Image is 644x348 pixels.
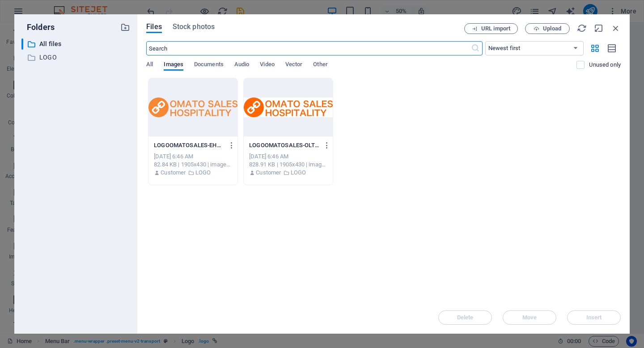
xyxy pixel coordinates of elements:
[249,141,319,149] p: LOGOOMATOSALES-OLTfkrSnVWqWvhvH41e9fg.jpg
[39,39,114,49] p: All files
[154,153,232,161] div: [DATE] 6:46 AM
[525,23,570,34] button: Upload
[120,22,130,32] i: Create new folder
[146,21,162,32] span: Files
[195,169,211,177] p: LOGO
[313,59,327,72] span: Other
[249,161,327,169] div: 828.91 KB | 1905x430 | image/jpeg
[543,26,561,31] span: Upload
[161,169,186,177] p: Customer
[260,59,274,72] span: Video
[154,161,232,169] div: 82.84 KB | 1905x430 | image/png
[146,59,153,72] span: All
[594,23,604,33] i: Minimize
[589,61,621,69] p: Displays only files that are not in use on the website. Files added during this session can still...
[21,38,23,50] div: ​
[481,26,510,31] span: URL import
[285,59,303,72] span: Vector
[234,59,249,72] span: Audio
[21,21,55,33] p: Folders
[21,52,130,63] div: LOGO
[249,153,327,161] div: [DATE] 6:46 AM
[164,59,183,72] span: Images
[173,21,215,32] span: Stock photos
[291,169,306,177] p: LOGO
[464,23,518,34] button: URL import
[194,59,224,72] span: Documents
[577,23,587,33] i: Reload
[39,52,114,63] p: LOGO
[146,41,470,55] input: Search
[611,23,621,33] i: Close
[154,141,224,149] p: LOGOOMATOSALES-EHsKOIaTRrJ0fElJ66cmAw.png
[256,169,281,177] p: Customer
